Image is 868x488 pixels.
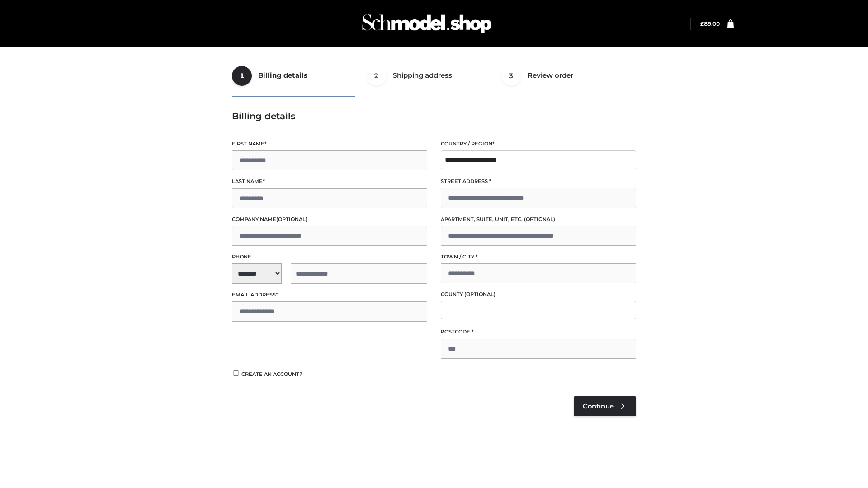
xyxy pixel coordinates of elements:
[232,177,427,186] label: Last name
[441,140,636,148] label: Country / Region
[574,396,636,416] a: Continue
[583,402,614,410] span: Continue
[232,291,427,299] label: Email address
[441,290,636,299] label: County
[441,328,636,336] label: Postcode
[441,177,636,186] label: Street address
[700,20,720,27] a: £89.00
[232,215,427,224] label: Company name
[464,291,495,297] span: (optional)
[232,111,636,122] h3: Billing details
[241,371,302,377] span: Create an account?
[441,253,636,261] label: Town / City
[700,20,704,27] span: £
[232,140,427,148] label: First name
[524,216,555,222] span: (optional)
[276,216,307,222] span: (optional)
[232,370,240,376] input: Create an account?
[700,20,720,27] bdi: 89.00
[441,215,636,224] label: Apartment, suite, unit, etc.
[232,253,427,261] label: Phone
[359,6,495,42] img: Schmodel Admin 964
